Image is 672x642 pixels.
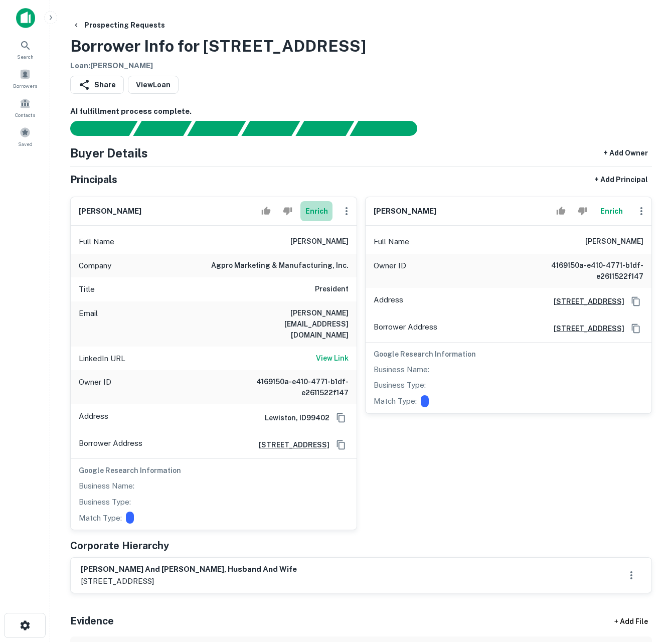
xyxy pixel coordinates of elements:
a: [STREET_ADDRESS] [546,296,624,307]
div: Documents found, AI parsing details... [187,121,246,136]
h6: Google Research Information [374,349,643,360]
p: Email [79,307,98,341]
p: [STREET_ADDRESS] [81,575,297,587]
p: Business Name: [374,364,429,376]
h6: Lewiston, ID99402 [257,412,329,423]
h6: [PERSON_NAME] [585,236,643,248]
div: Principals found, AI now looking for contact information... [241,121,300,136]
h6: [PERSON_NAME] [290,236,349,248]
div: Your request is received and processing... [133,121,192,136]
a: [STREET_ADDRESS] [251,439,329,450]
span: Saved [18,140,33,148]
button: Share [70,76,124,94]
a: Search [3,36,47,63]
p: Borrower Address [79,437,142,452]
button: Reject [574,201,591,221]
div: Principals found, still searching for contact information. This may take time... [295,121,354,136]
iframe: Chat Widget [622,562,672,610]
p: Business Type: [79,496,131,508]
p: Owner ID [79,376,111,398]
h5: Evidence [70,613,114,628]
h6: View Link [316,353,349,364]
a: ViewLoan [128,76,179,94]
a: Borrowers [3,65,47,92]
p: Address [374,294,403,309]
button: Copy Address [333,410,349,425]
p: Address [79,410,108,425]
p: Full Name [374,236,409,248]
h5: Corporate Hierarchy [70,538,169,553]
span: Search [17,53,34,61]
h6: Loan : [PERSON_NAME] [70,60,366,72]
button: Copy Address [628,321,643,336]
h6: [PERSON_NAME][EMAIL_ADDRESS][DOMAIN_NAME] [228,307,349,341]
button: Copy Address [333,437,349,452]
button: Reject [279,201,296,221]
h6: [PERSON_NAME] [374,206,436,217]
h5: Principals [70,172,117,187]
h6: Google Research Information [79,465,349,476]
img: capitalize-icon.png [16,8,35,28]
h3: Borrower Info for [STREET_ADDRESS] [70,34,366,58]
p: Company [79,260,111,272]
button: Accept [552,201,570,221]
p: Full Name [79,236,114,248]
h6: 4169150a-e410-4771-b1df-e2611522f147 [523,260,643,282]
h6: 4169150a-e410-4771-b1df-e2611522f147 [228,376,349,398]
h4: Buyer Details [70,144,148,162]
h6: agpro marketing & manufacturing, inc. [211,260,349,272]
button: + Add Owner [600,144,652,162]
button: + Add Principal [591,171,652,189]
span: Contacts [15,111,35,119]
a: Contacts [3,94,47,121]
p: Business Name: [79,480,134,492]
button: Enrich [300,201,332,221]
p: Business Type: [374,379,426,391]
h6: [PERSON_NAME] [79,206,141,217]
a: [STREET_ADDRESS] [546,323,624,334]
button: Enrich [595,201,627,221]
span: Borrowers [13,82,37,90]
h6: AI fulfillment process complete. [70,106,652,117]
p: Owner ID [374,260,406,282]
a: Saved [3,123,47,150]
button: Accept [257,201,275,221]
div: AI fulfillment process complete. [350,121,429,136]
p: Match Type: [374,395,417,407]
button: Copy Address [628,294,643,309]
h6: [PERSON_NAME] and [PERSON_NAME], husband and wife [81,564,297,575]
p: Title [79,283,95,295]
button: Prospecting Requests [68,16,169,34]
p: Borrower Address [374,321,437,336]
a: View Link [316,353,349,365]
div: + Add File [596,612,666,630]
p: LinkedIn URL [79,353,125,365]
h6: President [315,283,349,295]
div: Sending borrower request to AI... [58,121,133,136]
p: Match Type: [79,512,122,524]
